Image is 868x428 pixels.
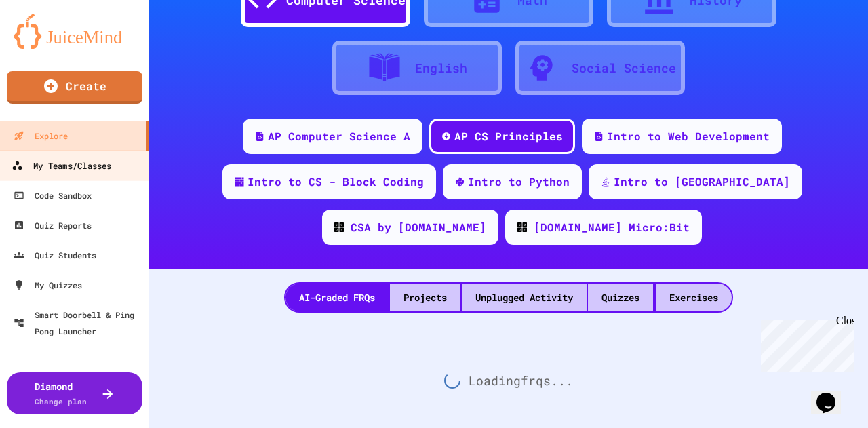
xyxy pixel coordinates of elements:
[468,174,570,190] div: Intro to Python
[517,222,527,232] img: CODE_logo_RGB.png
[35,396,87,406] span: Change plan
[390,284,460,311] div: Projects
[14,14,136,49] img: logo-orange.svg
[534,219,690,235] div: [DOMAIN_NAME] Micro:Bit
[811,374,854,414] iframe: chat widget
[656,284,732,311] div: Exercises
[7,71,142,104] a: Create
[572,59,676,77] div: Social Science
[588,284,653,311] div: Quizzes
[35,379,87,408] div: Diamond
[14,217,92,233] div: Quiz Reports
[415,59,467,77] div: English
[454,128,563,144] div: AP CS Principles
[14,128,68,144] div: Explore
[14,277,82,293] div: My Quizzes
[614,174,790,190] div: Intro to [GEOGRAPHIC_DATA]
[607,128,770,144] div: Intro to Web Development
[351,219,486,235] div: CSA by [DOMAIN_NAME]
[7,372,142,414] button: DiamondChange plan
[12,157,111,174] div: My Teams/Classes
[285,284,389,311] div: AI-Graded FRQs
[462,284,587,311] div: Unplugged Activity
[248,174,424,190] div: Intro to CS - Block Coding
[14,187,92,203] div: Code Sandbox
[268,128,410,144] div: AP Computer Science A
[334,222,344,232] img: CODE_logo_RGB.png
[5,5,94,86] div: Chat with us now!Close
[14,307,144,339] div: Smart Doorbell & Ping Pong Launcher
[755,315,854,372] iframe: chat widget
[14,247,96,263] div: Quiz Students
